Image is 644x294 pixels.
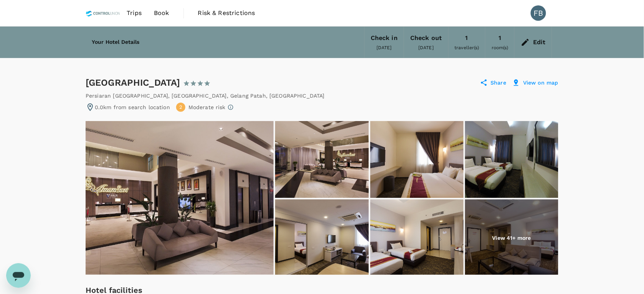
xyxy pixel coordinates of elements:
span: Risk & Restrictions [198,8,255,18]
img: Room [275,199,368,276]
div: 1 [499,33,501,43]
img: Reception [275,121,368,198]
img: Room [370,199,464,276]
p: Moderate risk [188,103,226,111]
h6: Your Hotel Details [92,38,140,47]
div: 1 [466,33,468,43]
img: Room [465,199,558,276]
span: room(s) [492,45,508,50]
img: Room [370,121,464,198]
div: [GEOGRAPHIC_DATA] [86,76,218,89]
p: View on map [523,79,558,86]
div: Check out [410,33,442,43]
span: [DATE] [418,45,434,50]
div: Check in [371,33,398,43]
div: Edit [533,37,546,48]
span: 2 [179,104,182,111]
span: Trips [127,8,142,18]
span: [DATE] [376,45,392,50]
img: Primary image [86,121,274,275]
iframe: Button to launch messaging window [6,263,31,288]
p: View 41+ more [492,234,531,242]
span: Book [154,8,169,18]
img: Room [465,121,558,198]
span: traveller(s) [455,45,479,50]
img: Control Union Malaysia Sdn. Bhd. [86,5,121,22]
div: FB [531,5,546,21]
div: Persiaran [GEOGRAPHIC_DATA], [GEOGRAPHIC_DATA] , Gelang Patah , [GEOGRAPHIC_DATA] [86,92,325,100]
p: 0.0km from search location [95,103,170,111]
p: Share [491,79,507,86]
